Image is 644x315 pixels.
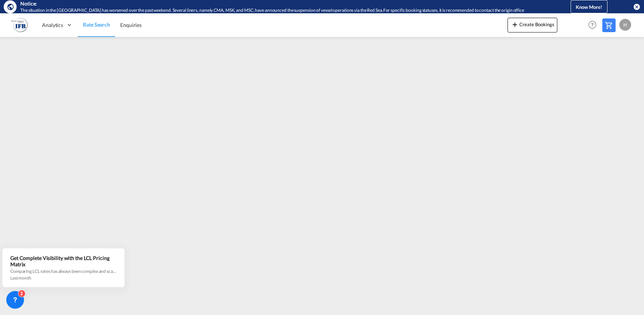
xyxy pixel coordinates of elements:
div: Help [586,18,602,32]
img: b628ab10256c11eeb52753acbc15d091.png [11,17,28,33]
md-icon: icon-earth [7,3,14,10]
button: icon-plus 400-fgCreate Bookings [508,18,557,32]
span: Know More! [576,4,602,10]
span: Help [586,18,599,31]
div: H [619,19,631,31]
a: Enquiries [115,13,147,37]
a: Rate Search [78,13,115,37]
span: Enquiries [120,22,142,28]
md-icon: icon-plus 400-fg [510,20,519,29]
button: icon-close-circle [633,3,640,10]
div: The situation in the Red Sea has worsened over the past weekend. Several liners, namely CMA, MSK,... [20,7,545,14]
span: Rate Search [83,21,110,28]
span: Analytics [42,21,63,29]
div: Analytics [37,13,78,37]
